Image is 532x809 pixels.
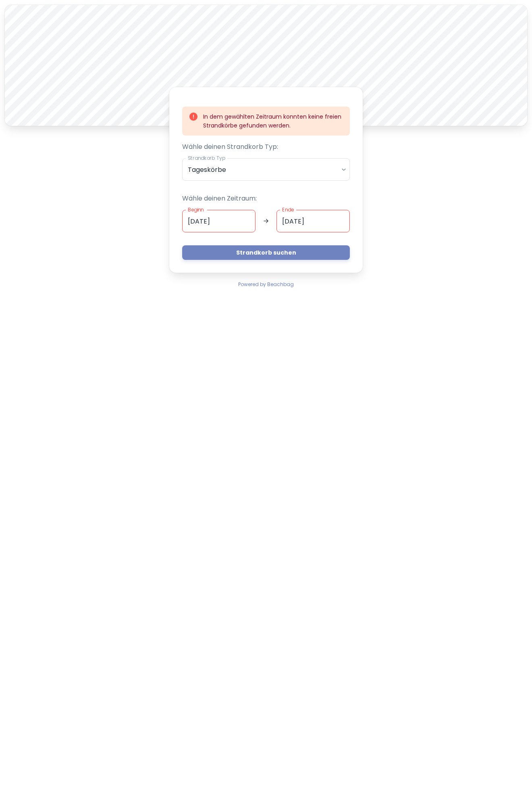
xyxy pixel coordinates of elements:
[276,210,350,232] input: dd.mm.yyyy
[182,194,350,203] p: Wähle deinen Zeitraum:
[182,142,350,152] p: Wähle deinen Strandkorb Typ:
[182,245,350,260] button: Strandkorb suchen
[188,206,204,213] label: Beginn
[182,210,256,232] input: dd.mm.yyyy
[238,279,294,289] a: Powered by Beachbag
[282,206,294,213] label: Ende
[182,158,350,181] div: Tageskörbe
[238,281,294,288] span: Powered by Beachbag
[188,155,225,161] label: Strandkorb Typ
[203,109,343,133] div: In dem gewählten Zeitraum konnten keine freien Strandkörbe gefunden werden.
